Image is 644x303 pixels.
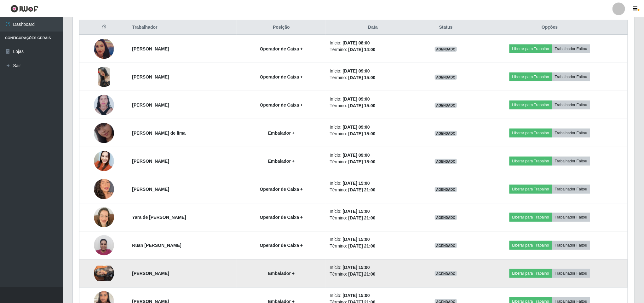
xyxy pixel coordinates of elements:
[132,159,169,164] strong: [PERSON_NAME]
[330,159,416,165] li: Término:
[260,46,303,51] strong: Operador de Caixa +
[348,103,376,108] time: [DATE] 15:00
[343,265,370,270] time: [DATE] 15:00
[94,39,114,59] img: 1738963507457.jpeg
[330,243,416,249] li: Término:
[237,20,326,35] th: Posição
[552,269,590,278] button: Trabalhador Faltou
[343,209,370,214] time: [DATE] 15:00
[435,47,457,52] span: AGENDADO
[260,215,303,220] strong: Operador de Caixa +
[343,153,370,158] time: [DATE] 09:00
[343,237,370,242] time: [DATE] 15:00
[509,101,552,109] button: Liberar para Trabalho
[348,131,376,136] time: [DATE] 15:00
[435,187,457,192] span: AGENDADO
[330,215,416,221] li: Término:
[348,47,376,52] time: [DATE] 14:00
[552,213,590,222] button: Trabalhador Faltou
[435,243,457,248] span: AGENDADO
[330,102,416,109] li: Término:
[435,103,457,108] span: AGENDADO
[435,271,457,276] span: AGENDADO
[132,187,169,192] strong: [PERSON_NAME]
[552,101,590,109] button: Trabalhador Faltou
[343,293,370,298] time: [DATE] 15:00
[552,157,590,166] button: Trabalhador Faltou
[330,131,416,137] li: Término:
[509,185,552,194] button: Liberar para Trabalho
[94,91,114,119] img: 1728382310331.jpeg
[330,187,416,193] li: Término:
[552,185,590,194] button: Trabalhador Faltou
[330,208,416,215] li: Início:
[509,157,552,166] button: Liberar para Trabalho
[348,187,376,192] time: [DATE] 21:00
[343,96,370,102] time: [DATE] 09:00
[132,271,169,276] strong: [PERSON_NAME]
[509,269,552,278] button: Liberar para Trabalho
[552,129,590,137] button: Trabalhador Faltou
[330,74,416,81] li: Término:
[94,171,114,207] img: 1702821101734.jpeg
[268,271,295,276] strong: Embalador +
[268,159,295,164] strong: Embalador +
[435,131,457,136] span: AGENDADO
[260,187,303,192] strong: Operador de Caixa +
[260,243,303,248] strong: Operador de Caixa +
[132,131,186,136] strong: [PERSON_NAME] de lima
[509,241,552,250] button: Liberar para Trabalho
[132,74,169,79] strong: [PERSON_NAME]
[94,115,114,151] img: 1715446104729.jpeg
[132,243,181,248] strong: Ruan [PERSON_NAME]
[94,232,114,259] img: 1744410048940.jpeg
[435,75,457,80] span: AGENDADO
[268,131,295,136] strong: Embalador +
[326,20,420,35] th: Data
[94,207,114,227] img: 1738991398512.jpeg
[472,20,628,35] th: Opções
[330,68,416,74] li: Início:
[552,241,590,250] button: Trabalhador Faltou
[330,124,416,131] li: Início:
[348,75,376,80] time: [DATE] 15:00
[330,46,416,53] li: Término:
[330,40,416,46] li: Início:
[330,236,416,243] li: Início:
[132,46,169,51] strong: [PERSON_NAME]
[552,44,590,53] button: Trabalhador Faltou
[509,129,552,137] button: Liberar para Trabalho
[260,74,303,79] strong: Operador de Caixa +
[128,20,237,35] th: Trabalhador
[420,20,472,35] th: Status
[260,102,303,108] strong: Operador de Caixa +
[343,125,370,130] time: [DATE] 09:00
[10,5,38,13] img: CoreUI Logo
[132,102,169,108] strong: [PERSON_NAME]
[509,73,552,81] button: Liberar para Trabalho
[132,215,186,220] strong: Yara de [PERSON_NAME]
[330,180,416,187] li: Início:
[330,96,416,102] li: Início:
[330,292,416,299] li: Início:
[330,264,416,271] li: Início:
[343,181,370,186] time: [DATE] 15:00
[94,148,114,174] img: 1744410719484.jpeg
[343,40,370,45] time: [DATE] 08:00
[94,266,114,281] img: 1722257626292.jpeg
[343,68,370,73] time: [DATE] 09:00
[435,159,457,164] span: AGENDADO
[330,271,416,277] li: Término:
[509,213,552,222] button: Liberar para Trabalho
[330,152,416,159] li: Início:
[348,159,376,164] time: [DATE] 15:00
[552,73,590,81] button: Trabalhador Faltou
[94,67,114,87] img: 1730588148505.jpeg
[348,215,376,220] time: [DATE] 21:00
[348,271,376,277] time: [DATE] 21:00
[509,44,552,53] button: Liberar para Trabalho
[435,215,457,220] span: AGENDADO
[348,243,376,248] time: [DATE] 21:00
